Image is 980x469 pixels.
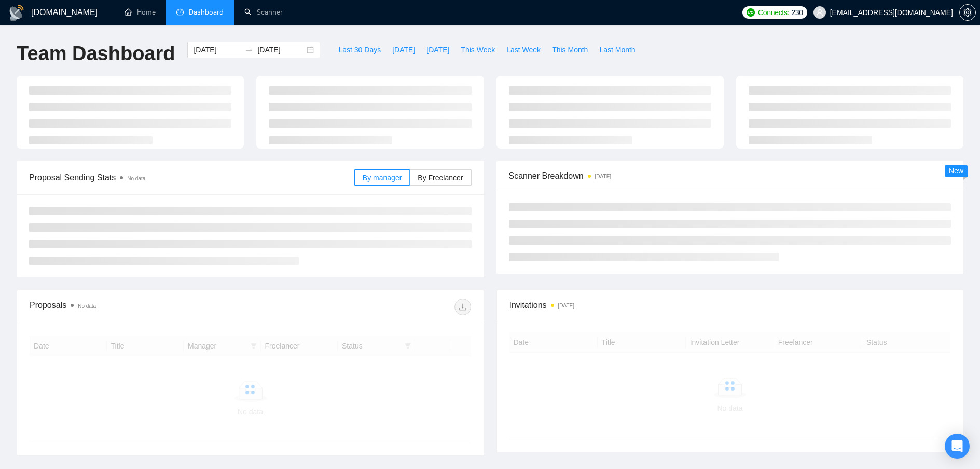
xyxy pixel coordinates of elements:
[595,173,611,179] time: [DATE]
[29,171,354,184] span: Proposal Sending Stats
[30,299,250,315] div: Proposals
[176,8,184,16] span: dashboard
[747,8,755,17] img: upwork-logo.png
[791,7,803,18] span: 230
[546,42,593,58] button: This Month
[593,42,641,58] button: Last Month
[461,44,495,56] span: This Week
[257,44,305,56] input: End date
[78,303,96,309] span: No data
[421,42,455,58] button: [DATE]
[758,7,789,18] span: Connects:
[949,167,963,175] span: New
[194,44,241,56] input: Start date
[17,42,175,66] h1: Team Dashboard
[455,42,501,58] button: This Week
[599,44,635,56] span: Last Month
[245,46,253,54] span: to
[333,42,387,58] button: Last 30 Days
[960,8,975,17] span: setting
[506,44,541,56] span: Last Week
[125,8,156,17] a: homeHome
[552,44,588,56] span: This Month
[509,169,951,182] span: Scanner Breakdown
[501,42,546,58] button: Last Week
[959,8,976,17] a: setting
[426,44,449,56] span: [DATE]
[338,44,381,56] span: Last 30 Days
[945,434,970,459] div: Open Intercom Messenger
[387,42,421,58] button: [DATE]
[509,299,951,312] span: Invitations
[245,46,253,54] span: swap-right
[418,173,463,182] span: By Freelancer
[392,44,415,56] span: [DATE]
[244,8,283,17] a: searchScanner
[363,173,402,182] span: By manager
[558,303,574,309] time: [DATE]
[8,5,25,21] img: logo
[816,9,823,16] span: user
[127,176,145,181] span: No data
[189,8,224,17] span: Dashboard
[959,4,976,21] button: setting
